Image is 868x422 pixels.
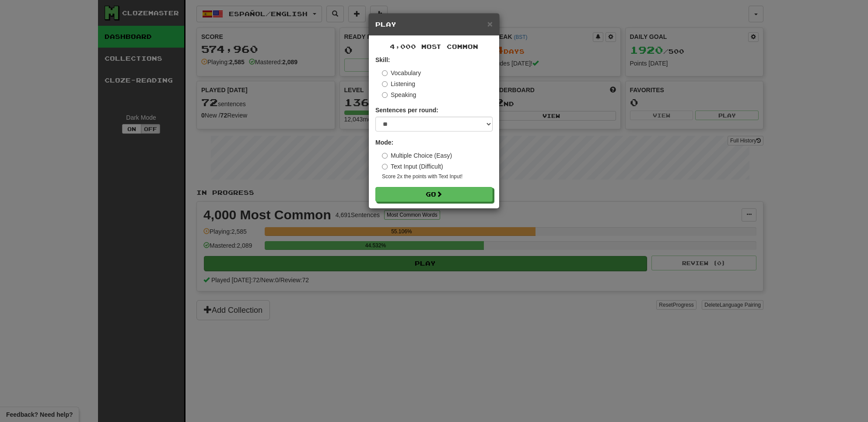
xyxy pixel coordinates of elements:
[487,19,493,29] span: ×
[375,20,493,29] h5: Play
[382,173,493,180] small: Score 2x the points with Text Input !
[382,69,421,77] label: Vocabulary
[382,81,388,87] input: Listening
[390,43,478,50] span: 4,000 Most Common
[382,162,443,171] label: Text Input (Difficult)
[382,164,388,169] input: Text Input (Difficult)
[382,151,452,160] label: Multiple Choice (Easy)
[382,153,388,159] input: Multiple Choice (Easy)
[375,106,438,114] label: Sentences per round:
[487,19,493,28] button: Close
[382,92,388,98] input: Speaking
[375,187,493,202] button: Go
[375,139,393,146] strong: Mode:
[382,70,388,76] input: Vocabulary
[382,80,415,88] label: Listening
[375,56,390,63] strong: Skill:
[382,90,416,99] label: Speaking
